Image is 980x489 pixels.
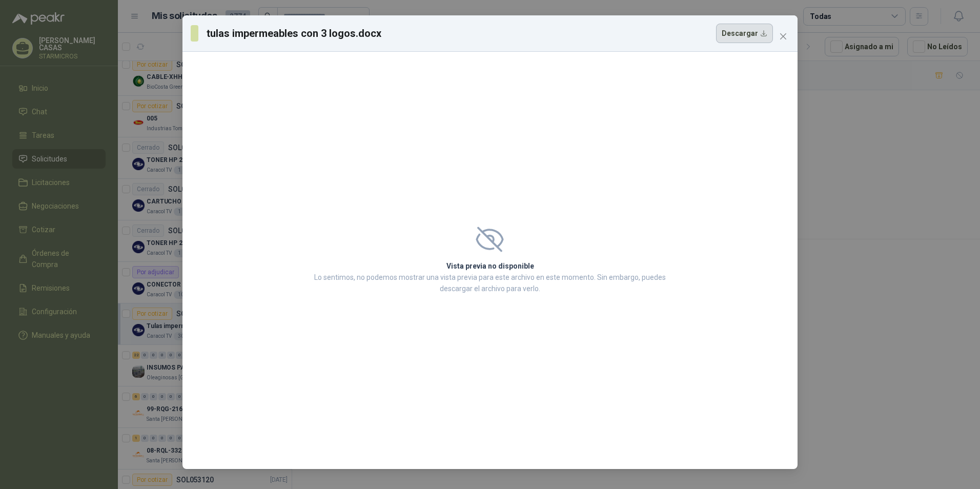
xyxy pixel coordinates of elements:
h3: tulas impermeables con 3 logos.docx [207,26,382,41]
span: close [779,32,787,40]
h2: Vista previa no disponible [311,260,669,272]
button: Close [775,28,791,45]
p: Lo sentimos, no podemos mostrar una vista previa para este archivo en este momento. Sin embargo, ... [311,272,669,294]
button: Descargar [716,24,773,43]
